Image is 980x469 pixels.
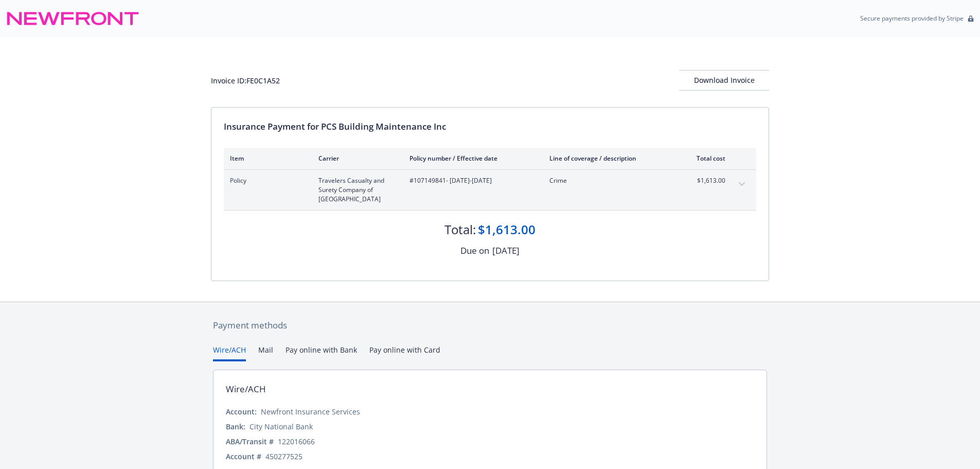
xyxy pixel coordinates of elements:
button: Mail [258,344,273,361]
div: Total: [444,221,476,238]
button: Wire/ACH [213,344,246,361]
div: 122016066 [278,436,315,447]
p: Secure payments provided by Stripe [860,14,964,23]
div: Carrier [318,154,393,163]
div: Bank: [226,421,245,432]
div: Total cost [687,154,725,163]
div: 450277525 [265,451,302,462]
span: Travelers Casualty and Surety Company of [GEOGRAPHIC_DATA] [318,176,393,204]
div: PolicyTravelers Casualty and Surety Company of [GEOGRAPHIC_DATA]#107149841- [DATE]-[DATE]Crime$1,... [224,170,756,210]
div: Policy number / Effective date [409,154,533,163]
span: Crime [549,176,670,185]
span: #107149841 - [DATE]-[DATE] [409,176,533,185]
div: Payment methods [213,319,767,332]
div: Newfront Insurance Services [261,406,360,417]
div: Download Invoice [679,71,769,90]
div: Account: [226,406,257,417]
button: Download Invoice [679,70,769,91]
div: Due on [460,244,489,257]
span: Policy [230,176,302,185]
div: Invoice ID: FE0C1A52 [211,75,280,86]
button: Pay online with Card [369,344,440,361]
span: $1,613.00 [687,176,725,185]
div: [DATE] [492,244,520,257]
div: ABA/Transit # [226,436,274,447]
div: Line of coverage / description [549,154,670,163]
div: $1,613.00 [478,221,536,238]
div: Item [230,154,302,163]
div: Insurance Payment for PCS Building Maintenance Inc [224,120,756,133]
button: Pay online with Bank [286,344,357,361]
div: City National Bank [250,421,313,432]
button: expand content [734,176,750,193]
div: Wire/ACH [226,383,266,396]
div: Account # [226,451,261,462]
